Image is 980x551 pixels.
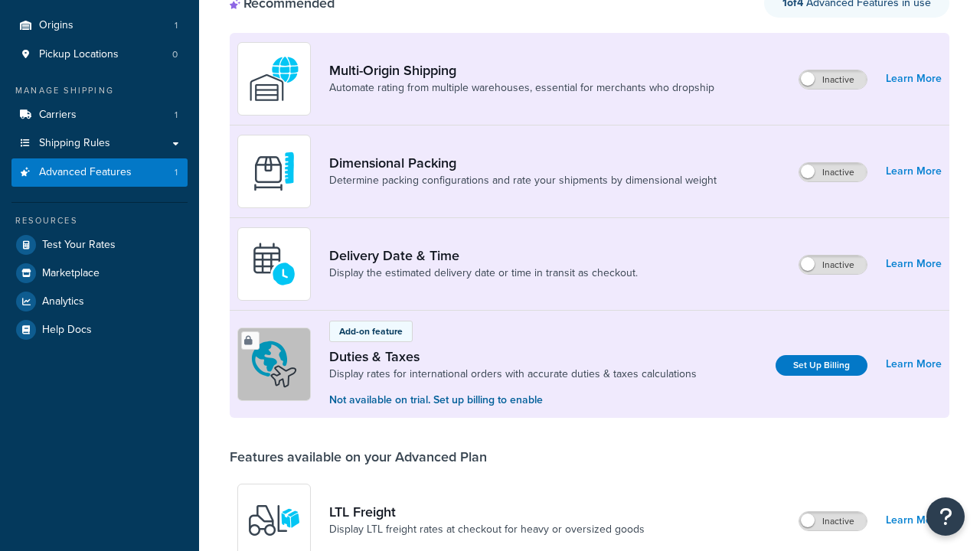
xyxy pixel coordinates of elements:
img: WatD5o0RtDAAAAAElFTkSuQmCC [247,52,301,106]
span: 1 [175,109,178,122]
p: Add-on feature [339,324,403,338]
span: Shipping Rules [39,137,110,150]
span: Help Docs [42,324,92,337]
li: Advanced Features [11,158,188,187]
a: Marketplace [11,259,188,287]
span: Origins [39,19,73,32]
span: 0 [172,48,178,61]
div: Features available on your Advanced Plan [230,448,487,465]
img: gfkeb5ejjkALwAAAABJRU5ErkJggg== [247,237,301,291]
span: Advanced Features [39,166,132,179]
div: Resources [11,214,188,227]
a: Origins1 [11,11,188,40]
label: Inactive [799,512,867,530]
a: Advanced Features1 [11,158,188,187]
span: Analytics [42,295,84,308]
a: Display rates for international orders with accurate duties & taxes calculations [329,367,697,382]
label: Inactive [799,256,867,274]
img: DTVBYsAAAAAASUVORK5CYII= [247,145,301,198]
a: Learn More [886,161,942,182]
span: Test Your Rates [42,239,116,252]
a: Analytics [11,288,188,315]
a: Carriers1 [11,101,188,129]
a: Learn More [886,354,942,375]
label: Inactive [799,70,867,89]
a: Display the estimated delivery date or time in transit as checkout. [329,266,638,281]
a: Test Your Rates [11,231,188,259]
div: Manage Shipping [11,84,188,97]
span: Carriers [39,109,77,122]
a: Learn More [886,68,942,90]
a: Display LTL freight rates at checkout for heavy or oversized goods [329,522,645,537]
li: Origins [11,11,188,40]
li: Pickup Locations [11,41,188,69]
span: 1 [175,166,178,179]
button: Open Resource Center [926,497,965,536]
a: Automate rating from multiple warehouses, essential for merchants who dropship [329,80,714,96]
a: LTL Freight [329,504,645,520]
a: Multi-Origin Shipping [329,62,714,79]
a: Shipping Rules [11,129,188,158]
a: Pickup Locations0 [11,41,188,69]
a: Learn More [886,253,942,275]
a: Set Up Billing [776,355,867,376]
a: Delivery Date & Time [329,247,638,264]
span: Marketplace [42,267,100,280]
a: Help Docs [11,316,188,344]
span: 1 [175,19,178,32]
a: Learn More [886,510,942,531]
a: Determine packing configurations and rate your shipments by dimensional weight [329,173,717,188]
span: Pickup Locations [39,48,119,61]
label: Inactive [799,163,867,181]
li: Carriers [11,101,188,129]
a: Dimensional Packing [329,155,717,171]
img: y79ZsPf0fXUFUhFXDzUgf+ktZg5F2+ohG75+v3d2s1D9TjoU8PiyCIluIjV41seZevKCRuEjTPPOKHJsQcmKCXGdfprl3L4q7... [247,494,301,547]
a: Duties & Taxes [329,348,697,365]
p: Not available on trial. Set up billing to enable [329,392,697,409]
